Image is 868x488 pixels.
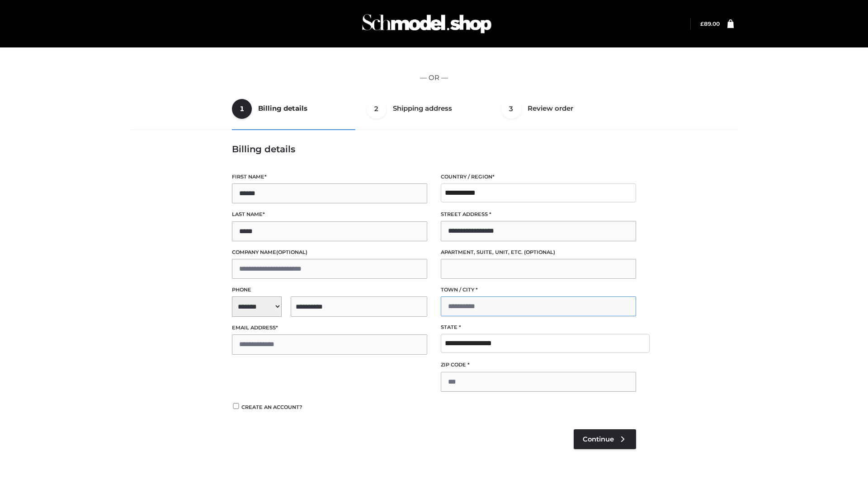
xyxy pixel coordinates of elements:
img: Schmodel Admin 964 [359,6,495,42]
span: £ [700,20,704,27]
span: Create an account? [241,404,302,410]
span: (optional) [276,249,307,255]
a: £89.00 [700,20,720,27]
label: First name [232,173,427,181]
label: State [441,323,636,332]
bdi: 89.00 [700,20,720,27]
label: Last name [232,210,427,219]
label: Phone [232,286,427,294]
label: Apartment, suite, unit, etc. [441,248,636,257]
a: Continue [574,429,636,449]
p: — OR — [134,72,734,84]
label: Country / Region [441,173,636,181]
h3: Billing details [232,144,636,155]
label: Town / City [441,286,636,294]
label: Company name [232,248,427,257]
label: Email address [232,324,427,332]
label: Street address [441,210,636,219]
label: ZIP Code [441,361,636,369]
span: (optional) [524,249,555,255]
span: Continue [583,435,614,443]
input: Create an account? [232,403,240,409]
